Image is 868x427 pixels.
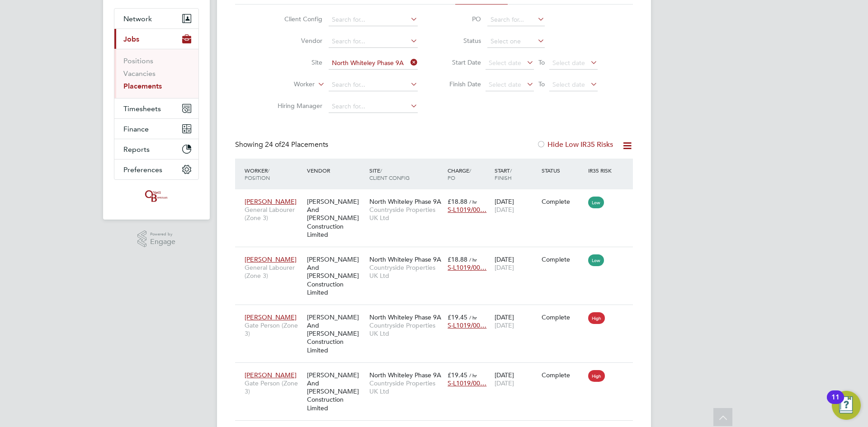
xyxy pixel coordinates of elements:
[469,256,477,263] span: / hr
[245,206,302,222] span: General Labourer (Zone 3)
[263,80,315,89] label: Worker
[536,78,547,90] span: To
[489,59,521,67] span: Select date
[265,140,281,149] span: 24 of
[369,371,441,379] span: North Whiteley Phase 9A
[586,162,617,178] div: IR35 Risk
[242,308,633,316] a: [PERSON_NAME]Gate Person (Zone 3)[PERSON_NAME] And [PERSON_NAME] Construction LimitedNorth Whitel...
[143,189,170,203] img: oneillandbrennan-logo-retina.png
[588,254,604,266] span: Low
[552,80,585,89] span: Select date
[305,366,367,417] div: [PERSON_NAME] And [PERSON_NAME] Construction Limited
[539,162,586,178] div: Status
[542,371,584,379] div: Complete
[448,206,486,214] span: S-L1019/00…
[542,197,584,206] div: Complete
[492,193,539,218] div: [DATE]
[137,230,176,248] a: Powered byEngage
[150,230,175,238] span: Powered by
[114,119,198,139] button: Finance
[245,379,302,395] span: Gate Person (Zone 3)
[242,366,633,374] a: [PERSON_NAME]Gate Person (Zone 3)[PERSON_NAME] And [PERSON_NAME] Construction LimitedNorth Whitel...
[123,56,153,65] a: Positions
[329,57,418,70] input: Search for...
[123,69,156,78] a: Vacancies
[123,14,152,23] span: Network
[270,15,322,23] label: Client Config
[487,35,545,48] input: Select one
[270,102,322,110] label: Hiring Manager
[123,165,162,174] span: Preferences
[329,100,418,113] input: Search for...
[242,250,633,258] a: [PERSON_NAME]General Labourer (Zone 3)[PERSON_NAME] And [PERSON_NAME] Construction LimitedNorth W...
[329,14,418,26] input: Search for...
[305,193,367,243] div: [PERSON_NAME] And [PERSON_NAME] Construction Limited
[329,35,418,48] input: Search for...
[123,82,162,90] a: Placements
[492,309,539,334] div: [DATE]
[329,79,418,91] input: Search for...
[440,80,481,88] label: Finish Date
[270,37,322,45] label: Vendor
[369,206,443,222] span: Countryside Properties UK Ltd
[114,99,198,118] button: Timesheets
[495,263,514,272] span: [DATE]
[469,198,477,205] span: / hr
[305,162,367,178] div: Vendor
[242,192,633,200] a: [PERSON_NAME]General Labourer (Zone 3)[PERSON_NAME] And [PERSON_NAME] Construction LimitedNorth W...
[114,160,198,179] button: Preferences
[831,397,840,409] div: 11
[445,162,492,186] div: Charge
[469,314,477,321] span: / hr
[495,379,514,387] span: [DATE]
[242,162,305,186] div: Worker
[832,391,861,420] button: Open Resource Center, 11 new notifications
[440,37,481,45] label: Status
[448,313,467,321] span: £19.45
[114,189,199,203] a: Go to home page
[235,140,330,150] div: Showing
[245,321,302,338] span: Gate Person (Zone 3)
[245,167,270,181] span: / Position
[440,58,481,66] label: Start Date
[114,29,198,49] button: Jobs
[369,379,443,395] span: Countryside Properties UK Ltd
[492,366,539,392] div: [DATE]
[487,14,545,26] input: Search for...
[440,15,481,23] label: PO
[495,206,514,214] span: [DATE]
[123,145,150,154] span: Reports
[369,313,441,321] span: North Whiteley Phase 9A
[492,162,539,186] div: Start
[588,370,605,382] span: High
[265,140,328,149] span: 24 Placements
[369,255,441,263] span: North Whiteley Phase 9A
[123,35,139,43] span: Jobs
[552,59,585,67] span: Select date
[305,309,367,359] div: [PERSON_NAME] And [PERSON_NAME] Construction Limited
[448,255,467,263] span: £18.88
[369,321,443,338] span: Countryside Properties UK Ltd
[536,56,547,68] span: To
[369,263,443,280] span: Countryside Properties UK Ltd
[369,197,441,206] span: North Whiteley Phase 9A
[588,197,604,208] span: Low
[114,139,198,159] button: Reports
[114,9,198,28] button: Network
[588,312,605,324] span: High
[245,255,297,263] span: [PERSON_NAME]
[542,313,584,321] div: Complete
[448,371,467,379] span: £19.45
[542,255,584,263] div: Complete
[369,167,410,181] span: / Client Config
[123,125,149,133] span: Finance
[114,49,198,98] div: Jobs
[367,162,445,186] div: Site
[245,197,297,206] span: [PERSON_NAME]
[495,321,514,329] span: [DATE]
[448,197,467,206] span: £18.88
[495,167,512,181] span: / Finish
[245,313,297,321] span: [PERSON_NAME]
[150,238,175,246] span: Engage
[448,379,486,387] span: S-L1019/00…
